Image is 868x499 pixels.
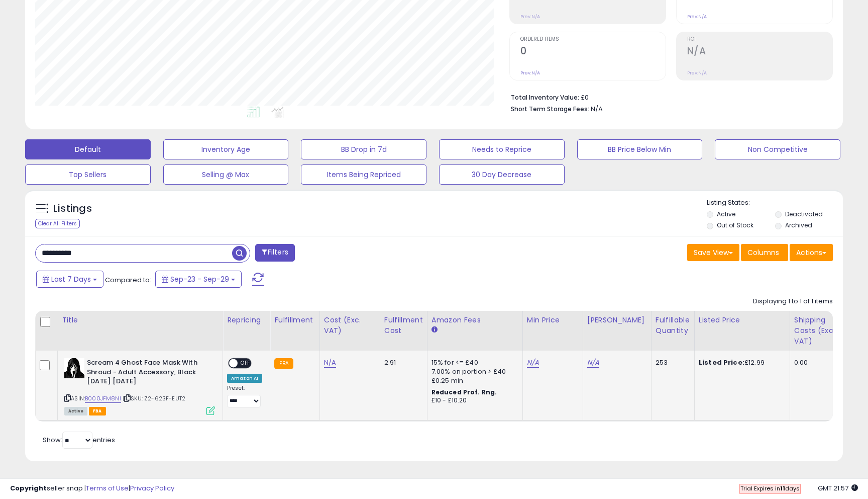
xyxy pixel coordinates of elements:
[301,139,426,159] button: BB Drop in 7d
[431,367,515,376] div: 7.00% on portion > £40
[86,483,129,493] a: Terms of Use
[36,271,103,288] button: Last 7 Days
[431,325,438,335] small: Amazon Fees.
[687,45,832,59] h2: N/A
[64,358,84,378] img: 41UXcT3J60L._SL40_.jpg
[656,315,690,336] div: Fulfillable Quantity
[274,315,315,325] div: Fulfillment
[785,210,823,218] label: Deactivated
[431,315,518,325] div: Amazon Fees
[301,164,426,185] button: Items Being Repriced
[511,93,579,102] b: Total Inventory Value:
[431,388,497,396] b: Reduced Prof. Rng.
[687,244,739,261] button: Save View
[780,484,785,492] b: 11
[699,358,782,367] div: £12.99
[105,275,151,285] span: Compared to:
[717,221,753,229] label: Out of Stock
[818,483,858,493] span: 2025-10-7 21:57 GMT
[155,271,242,288] button: Sep-23 - Sep-29
[431,396,515,405] div: £10 - £10.20
[741,244,788,261] button: Columns
[87,358,209,389] b: Scream 4 Ghost Face Mask With Shroud - Adult Accessory, Black [DATE] [DATE]
[794,358,842,367] div: 0.00
[520,14,540,20] small: Prev: N/A
[53,202,92,216] h5: Listings
[577,139,703,159] button: BB Price Below Min
[520,70,540,76] small: Prev: N/A
[130,483,174,493] a: Privacy Policy
[715,139,840,159] button: Non Competitive
[740,484,800,492] span: Trial Expires in days
[656,358,687,367] div: 253
[587,358,599,368] a: N/A
[439,164,565,185] button: 30 Day Decrease
[707,198,842,208] p: Listing States:
[753,297,833,306] div: Displaying 1 to 1 of 1 items
[43,435,115,445] span: Show: entries
[255,244,294,262] button: Filters
[699,315,786,325] div: Listed Price
[35,219,80,228] div: Clear All Filters
[227,315,266,325] div: Repricing
[747,247,779,258] span: Columns
[431,376,515,385] div: £0.25 min
[324,315,376,336] div: Cost (Exc. VAT)
[687,14,707,20] small: Prev: N/A
[10,484,174,493] div: seller snap | |
[527,358,539,368] a: N/A
[527,315,579,325] div: Min Price
[717,210,735,218] label: Active
[163,139,289,159] button: Inventory Age
[170,274,229,284] span: Sep-23 - Sep-29
[511,91,825,103] li: £0
[699,358,744,367] b: Listed Price:
[785,221,812,229] label: Archived
[790,244,833,261] button: Actions
[25,139,151,159] button: Default
[123,394,185,402] span: | SKU: Z2-623F-EUT2
[25,164,151,185] button: Top Sellers
[591,104,603,114] span: N/A
[384,358,419,367] div: 2.91
[324,358,336,368] a: N/A
[687,70,707,76] small: Prev: N/A
[511,105,589,113] b: Short Term Storage Fees:
[794,315,846,347] div: Shipping Costs (Exc. VAT)
[384,315,423,336] div: Fulfillment Cost
[439,139,565,159] button: Needs to Reprice
[520,37,666,42] span: Ordered Items
[85,394,121,403] a: B000JFM8NI
[687,37,832,42] span: ROI
[431,358,515,367] div: 15% for <= £40
[520,45,666,59] h2: 0
[163,164,289,185] button: Selling @ Max
[227,385,262,407] div: Preset:
[274,358,293,369] small: FBA
[51,274,91,284] span: Last 7 Days
[587,315,647,325] div: [PERSON_NAME]
[64,358,215,414] div: ASIN:
[64,407,87,415] span: All listings currently available for purchase on Amazon
[238,359,254,368] span: OFF
[89,407,106,415] span: FBA
[62,315,219,325] div: Title
[227,374,262,383] div: Amazon AI
[10,483,47,493] strong: Copyright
